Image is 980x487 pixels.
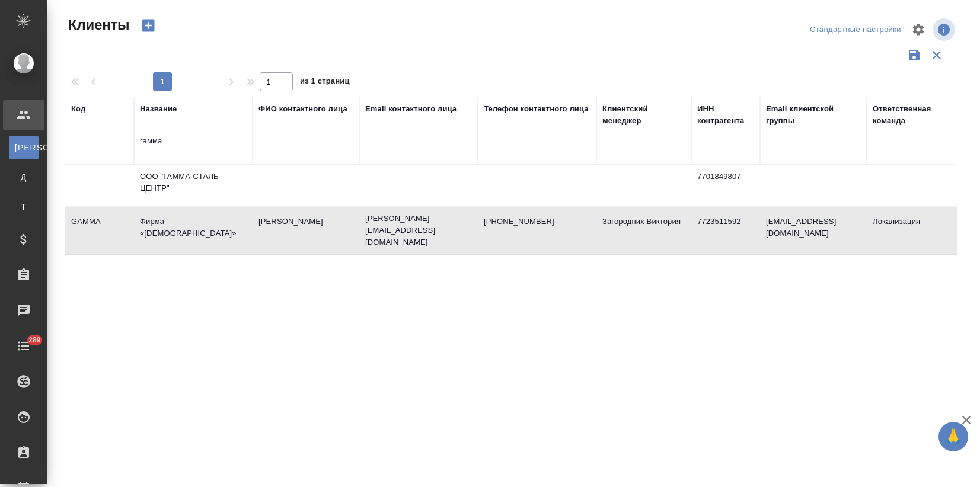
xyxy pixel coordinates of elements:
a: Д [9,165,39,189]
div: Email клиентской группы [766,103,861,127]
span: 🙏 [943,424,963,449]
div: Ответственная команда [873,103,956,127]
button: Сохранить фильтры [903,44,925,66]
div: ИНН контрагента [697,103,754,127]
span: Т [15,201,33,213]
p: [PERSON_NAME][EMAIL_ADDRESS][DOMAIN_NAME] [365,213,472,248]
span: Д [15,171,33,183]
a: [PERSON_NAME] [9,136,39,159]
td: 7701849807 [691,165,760,206]
div: split button [807,21,904,39]
td: GAMMA [65,210,134,251]
button: Создать [134,15,162,36]
a: 289 [3,331,44,361]
div: Название [140,103,177,115]
button: 🙏 [938,422,968,451]
td: ООО "ГАММА-СТАЛЬ-ЦЕНТР" [134,165,253,206]
td: [PERSON_NAME] [253,210,359,251]
span: Клиенты [65,15,129,34]
button: Сбросить фильтры [925,44,948,66]
td: Фирма «[DEMOGRAPHIC_DATA]» [134,210,253,251]
span: из 1 страниц [300,74,350,91]
span: Настроить таблицу [904,15,933,44]
td: Загородних Виктория [596,210,691,251]
div: Клиентский менеджер [602,103,685,127]
div: Телефон контактного лица [484,103,589,115]
td: 7723511592 [691,210,760,251]
td: [EMAIL_ADDRESS][DOMAIN_NAME] [760,210,867,251]
a: Т [9,195,39,219]
span: [PERSON_NAME] [15,142,33,153]
p: [PHONE_NUMBER] [484,216,590,228]
span: 289 [21,334,48,346]
div: Email контактного лица [365,103,457,115]
span: Посмотреть информацию [933,18,957,41]
td: Локализация [867,210,962,251]
div: Код [71,103,85,115]
div: ФИО контактного лица [258,103,347,115]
